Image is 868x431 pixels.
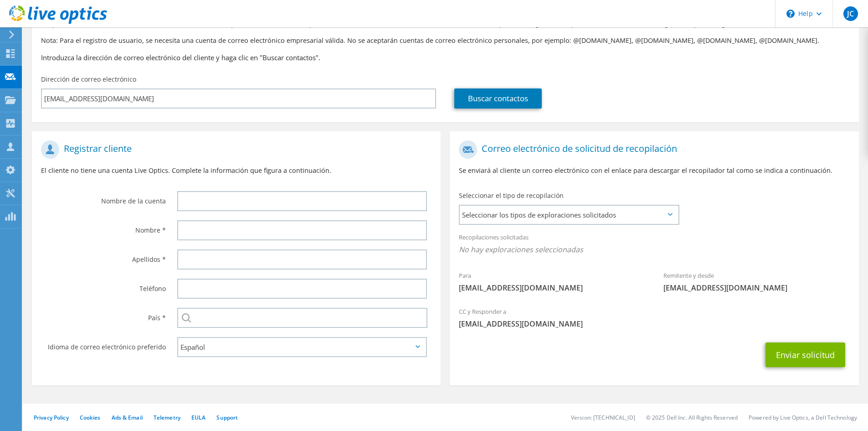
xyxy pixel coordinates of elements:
a: EULA [191,414,205,421]
li: Version: [TECHNICAL_ID] [571,414,635,421]
span: Seleccionar los tipos de exploraciones solicitados [460,206,678,224]
h1: Correo electrónico de solicitud de recopilación [459,140,845,159]
label: Nombre de la cuenta [41,191,166,206]
label: Seleccionar el tipo de recopilación [459,191,564,200]
p: El cliente no tiene una cuenta Live Optics. Complete la información que figura a continuación. [41,166,431,176]
p: Nota: Para el registro de usuario, se necesita una cuenta de correo electrónico empresarial válid... [41,36,850,46]
span: No hay exploraciones seleccionadas [459,244,849,254]
a: Telemetry [154,414,180,421]
button: Enviar solicitud [765,343,845,367]
h3: Introduzca la dirección de correo electrónico del cliente y haga clic en "Buscar contactos". [41,52,850,62]
div: Remitente y desde [654,266,859,297]
label: País * [41,308,166,322]
h1: Registrar cliente [41,140,427,159]
li: Powered by Live Optics, a Dell Technology [749,414,857,421]
a: Support [216,414,238,421]
a: Privacy Policy [34,414,69,421]
a: Buscar contactos [454,88,542,109]
a: Ads & Email [112,414,143,421]
label: Idioma de correo electrónico preferido [41,337,166,352]
span: [EMAIL_ADDRESS][DOMAIN_NAME] [663,283,850,293]
span: [EMAIL_ADDRESS][DOMAIN_NAME] [459,283,645,293]
span: [EMAIL_ADDRESS][DOMAIN_NAME] [459,319,849,329]
div: Para [450,266,654,297]
span: JC [843,6,858,21]
a: Cookies [80,414,101,421]
label: Dirección de correo electrónico [41,75,136,84]
label: Apellidos * [41,249,166,264]
label: Nombre * [41,220,166,235]
div: CC y Responder a [450,302,858,333]
svg: \n [786,10,795,18]
label: Teléfono [41,279,166,293]
p: Se enviará al cliente un correo electrónico con el enlace para descargar el recopilador tal como ... [459,166,849,176]
div: Recopilaciones solicitadas [450,228,858,261]
li: © 2025 Dell Inc. All Rights Reserved [646,414,738,421]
